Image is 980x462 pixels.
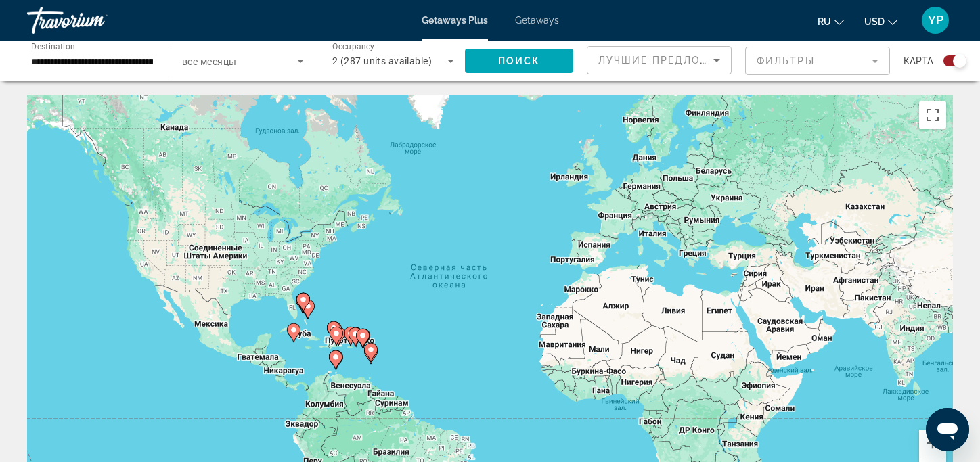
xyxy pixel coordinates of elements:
[498,55,541,66] span: Поиск
[598,55,742,66] span: Лучшие предложения
[864,11,897,31] button: Change currency
[182,56,236,67] span: все месяцы
[919,101,946,129] button: Включить полноэкранный режим
[904,51,933,70] span: карта
[919,430,946,457] button: Увеличить
[27,3,162,38] a: Travorium
[818,11,844,31] button: Change language
[818,16,831,27] span: ru
[598,52,720,68] mat-select: Sort by
[465,49,573,73] button: Поиск
[745,46,890,76] button: Filter
[332,42,375,51] span: Occupancy
[928,14,943,27] span: YP
[31,41,75,51] span: Destination
[918,6,953,34] button: User Menu
[515,15,559,26] a: Getaways
[332,55,432,66] span: 2 (287 units available)
[422,15,488,26] a: Getaways Plus
[926,408,969,451] iframe: Кнопка запуска окна обмена сообщениями
[864,16,885,27] span: USD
